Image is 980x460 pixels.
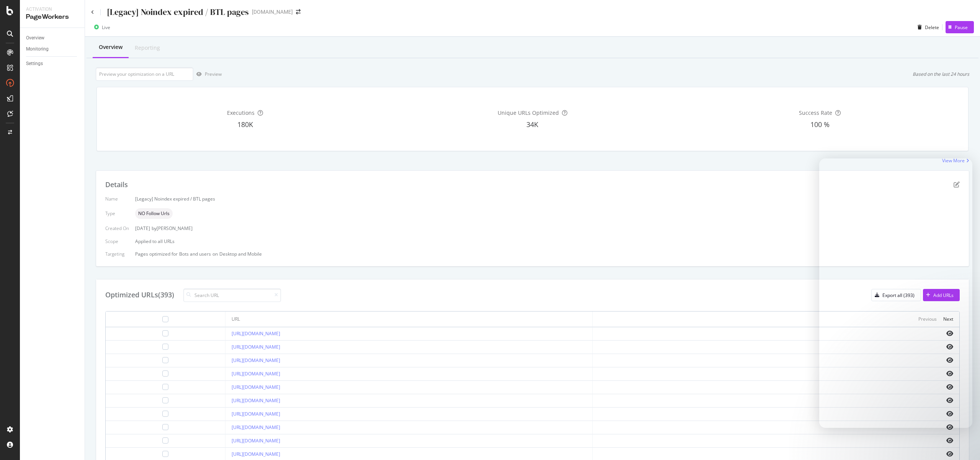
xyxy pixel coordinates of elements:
div: Overview [26,34,44,42]
div: Name [105,196,129,202]
a: [URL][DOMAIN_NAME] [232,384,280,390]
button: Delete [915,21,939,33]
div: Desktop and Mobile [219,251,262,257]
input: Search URL [183,289,281,302]
span: NO Follow Urls [138,211,170,216]
i: eye [946,451,953,457]
a: Click to go back [91,10,94,15]
div: Pages optimized for on [135,251,960,257]
iframe: Intercom live chat [819,158,972,428]
iframe: Intercom live chat [954,434,972,452]
div: Based on the last 24 hours [913,71,969,77]
div: Optimized URLs (393) [105,290,174,300]
div: Monitoring [26,45,49,53]
a: Overview [26,34,79,42]
div: Applied to all URLs [105,196,960,257]
div: Targeting [105,251,129,257]
a: View More [942,157,969,164]
span: Unique URLs Optimized [498,109,559,116]
span: Executions [227,109,255,116]
div: Live [102,24,110,31]
div: Bots and users [179,251,211,257]
button: Preview [193,68,222,80]
a: Monitoring [26,45,79,53]
div: [DOMAIN_NAME] [252,8,293,16]
div: Details [105,180,128,190]
a: [URL][DOMAIN_NAME] [232,451,280,457]
a: [URL][DOMAIN_NAME] [232,411,280,417]
div: PageWorkers [26,13,78,21]
span: Success Rate [799,109,832,116]
div: by [PERSON_NAME] [152,225,193,232]
div: neutral label [135,208,173,219]
span: 180K [237,120,253,129]
div: Created On [105,225,129,232]
div: Overview [99,43,122,51]
a: [URL][DOMAIN_NAME] [232,330,280,337]
a: [URL][DOMAIN_NAME] [232,424,280,431]
a: [URL][DOMAIN_NAME] [232,437,280,444]
div: arrow-right-arrow-left [296,9,301,15]
i: eye [946,437,953,444]
div: Type [105,210,129,217]
div: Settings [26,60,43,68]
div: View More [942,157,965,164]
a: [URL][DOMAIN_NAME] [232,397,280,404]
a: [URL][DOMAIN_NAME] [232,344,280,350]
div: Pause [955,24,968,31]
a: [URL][DOMAIN_NAME] [232,357,280,364]
div: [DATE] [135,225,960,232]
input: Preview your optimization on a URL [96,67,193,81]
a: Settings [26,60,79,68]
div: Scope [105,238,129,245]
div: [Legacy] Noindex expired / BTL pages [107,6,249,18]
button: Pause [946,21,974,33]
div: Reporting [135,44,160,52]
a: [URL][DOMAIN_NAME] [232,370,280,377]
span: 34K [526,120,538,129]
div: Preview [205,71,222,77]
div: Activation [26,6,78,13]
div: URL [232,316,240,323]
div: [Legacy] Noindex expired / BTL pages [135,196,960,202]
span: 100 % [810,120,830,129]
div: Delete [925,24,939,31]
